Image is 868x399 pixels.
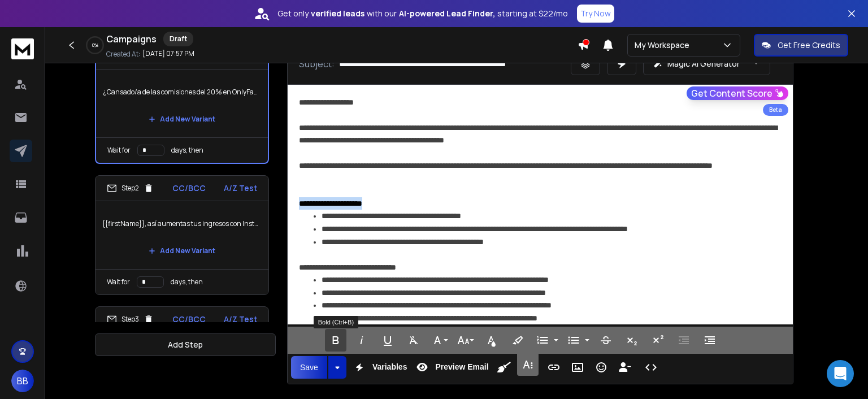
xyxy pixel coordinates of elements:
button: BB [11,370,34,392]
p: 0 % [92,42,98,49]
p: CC/BCC [172,314,206,325]
button: Increase Indent (Ctrl+]) [699,329,721,352]
button: Underline (Ctrl+U) [377,329,398,352]
p: Subject: [299,57,335,71]
p: Magic AI Generator [667,58,740,70]
div: Step 3 [107,314,154,324]
button: Clear Formatting [403,329,424,352]
button: Get Content Score [687,86,788,100]
h1: Campaigns [106,32,157,46]
button: Code View [640,356,662,379]
p: Get only with our starting at $22/mo [277,8,568,19]
p: A/Z Test [224,314,257,325]
p: CC/BCC [172,183,206,194]
div: Draft [163,32,193,46]
span: Preview Email [433,362,491,372]
p: Wait for [107,277,130,287]
strong: verified leads [311,8,364,19]
div: Bold (Ctrl+B) [314,316,358,328]
button: Add New Variant [140,108,224,131]
p: My Workspace [635,40,694,51]
button: Insert Unsubscribe Link [614,356,636,379]
p: days, then [171,146,203,155]
button: Preview Email [411,356,491,379]
button: Variables [349,356,410,379]
p: Wait for [107,146,131,155]
li: Step1CC/BCCA/Z Test¿Cansado/a de las comisiones del 20% en OnlyFans?Add New VariantWait fordays, ... [95,43,269,164]
div: Beta [763,104,788,116]
span: Variables [370,362,410,372]
button: Try Now [577,5,614,23]
div: Open Intercom Messenger [827,360,854,387]
p: ¿Cansado/a de las comisiones del 20% en OnlyFans? [103,76,261,108]
button: Emoticons [591,356,612,379]
p: [DATE] 07:57 PM [142,49,194,58]
p: Get Free Credits [778,40,840,51]
button: Save [291,356,327,379]
strong: AI-powered Lead Finder, [399,8,495,19]
button: Italic (Ctrl+I) [351,329,372,352]
p: Try Now [580,8,611,19]
p: Created At: [106,50,140,59]
button: Decrease Indent (Ctrl+[) [673,329,695,352]
button: Get Free Credits [754,34,848,57]
p: days, then [171,277,203,287]
li: Step2CC/BCCA/Z Test{{firstName}}, así aumentas tus ingresos con InstafansAdd New VariantWait ford... [95,175,269,295]
button: Add Step [95,333,276,356]
button: Magic AI Generator [643,53,770,75]
div: Step 2 [107,183,154,193]
img: logo [11,38,34,59]
p: {{firstName}}, así aumentas tus ingresos con Instafans [102,208,262,240]
button: Add New Variant [140,240,224,262]
p: A/Z Test [224,183,257,194]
